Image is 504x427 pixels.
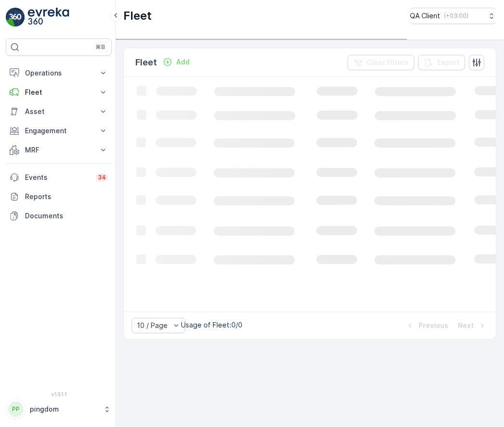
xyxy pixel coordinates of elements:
[25,192,108,201] p: Reports
[28,8,69,27] img: logo_light-DOdMpM7g.png
[135,56,157,69] p: Fleet
[457,320,488,331] button: Next
[6,187,112,206] a: Reports
[25,68,93,78] p: Operations
[367,58,408,67] p: Clear Filters
[96,43,105,51] p: ⌘B
[6,83,112,102] button: Fleet
[123,8,152,24] p: Fleet
[419,321,448,330] p: Previous
[6,399,112,419] button: PPpingdom
[25,211,108,221] p: Documents
[6,168,112,187] a: Events34
[25,88,93,97] p: Fleet
[25,145,93,155] p: MRF
[348,55,414,70] button: Clear Filters
[6,63,112,83] button: Operations
[8,402,24,417] div: PP
[30,404,98,414] p: pingdom
[444,12,468,20] p: ( +03:00 )
[176,57,190,67] p: Add
[6,102,112,121] button: Asset
[6,206,112,226] a: Documents
[25,107,93,116] p: Asset
[6,8,25,27] img: logo
[418,55,465,70] button: Export
[410,11,440,21] p: QA Client
[6,391,112,397] span: v 1.51.1
[410,8,496,24] button: QA Client(+03:00)
[404,320,449,331] button: Previous
[6,140,112,160] button: MRF
[25,173,90,182] p: Events
[437,58,459,67] p: Export
[6,121,112,140] button: Engagement
[458,321,474,330] p: Next
[98,174,106,181] p: 34
[159,56,193,68] button: Add
[181,320,242,330] p: Usage of Fleet : 0/0
[25,126,93,136] p: Engagement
